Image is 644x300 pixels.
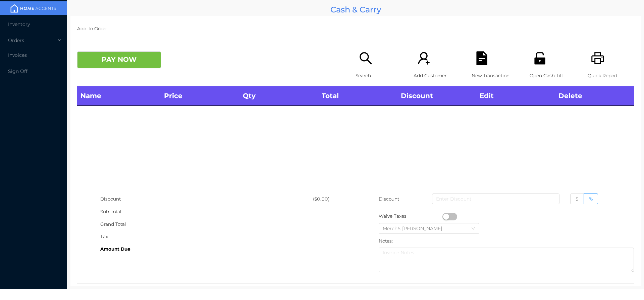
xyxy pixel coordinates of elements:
span: Invoices [8,52,27,58]
span: % [589,196,593,202]
p: Search [356,70,402,82]
div: Sub-Total [100,206,313,218]
div: ($0.00) [313,193,356,205]
i: icon: unlock [533,51,547,65]
p: Add Customer [414,70,460,82]
span: $ [576,196,579,202]
div: Tax [100,230,313,243]
div: Discount [100,193,313,205]
p: Discount [379,193,400,205]
th: Total [318,86,397,106]
i: icon: search [359,51,373,65]
p: Add To Order [77,23,634,35]
div: Grand Total [100,218,313,230]
th: Edit [476,86,555,106]
p: Open Cash Till [530,70,576,82]
th: Qty [239,86,318,106]
i: icon: user-add [417,51,431,65]
div: Cash & Carry [70,3,641,16]
p: Quick Report [588,70,634,82]
i: icon: down [471,226,475,231]
p: New Transaction [472,70,518,82]
span: Sign Off [8,68,28,74]
div: Waive Taxes [379,210,442,222]
th: Delete [555,86,634,106]
img: mainBanner [8,3,58,13]
th: Price [161,86,239,106]
button: PAY NOW [77,51,161,68]
th: Discount [397,86,476,106]
label: Notes: [379,238,393,244]
div: Merch5 Lawrence [383,223,449,233]
i: icon: file-text [475,51,489,65]
input: Enter Discount [432,194,559,204]
th: Name [77,86,161,106]
span: Inventory [8,21,30,27]
div: Amount Due [100,243,313,255]
i: icon: printer [591,51,605,65]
